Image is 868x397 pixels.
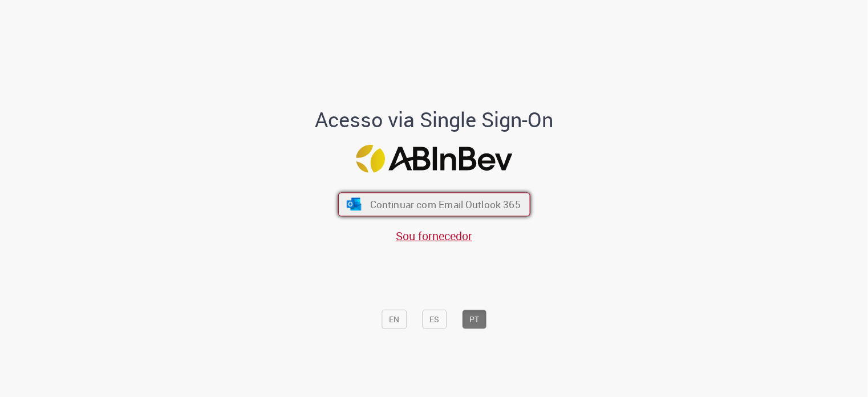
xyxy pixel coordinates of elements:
img: Logo ABInBev [356,145,512,173]
a: Sou fornecedor [396,228,472,244]
button: PT [462,310,486,329]
span: Continuar com Email Outlook 365 [370,198,520,211]
img: ícone Azure/Microsoft 360 [346,198,362,210]
h1: Acesso via Single Sign-On [276,108,593,131]
button: ES [422,310,447,329]
button: EN [382,310,407,329]
button: ícone Azure/Microsoft 360 Continuar com Email Outlook 365 [338,192,530,216]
